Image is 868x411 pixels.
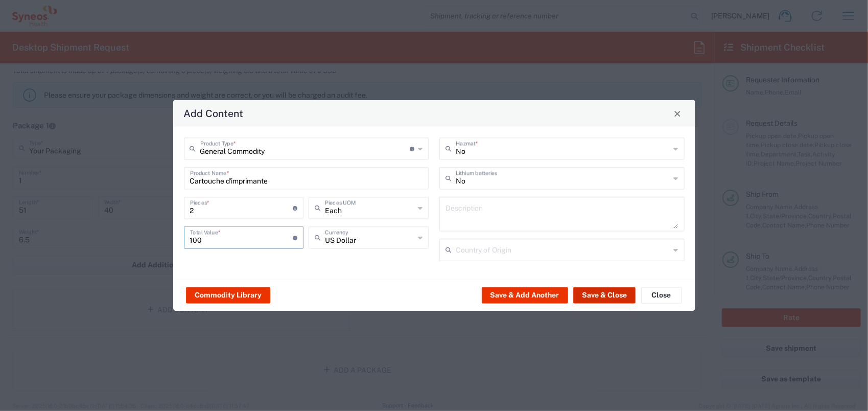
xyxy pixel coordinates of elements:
[641,287,682,303] button: Close
[482,287,568,303] button: Save & Add Another
[186,287,270,303] button: Commodity Library
[183,106,243,121] h4: Add Content
[573,287,636,303] button: Save & Close
[670,106,685,121] button: Close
